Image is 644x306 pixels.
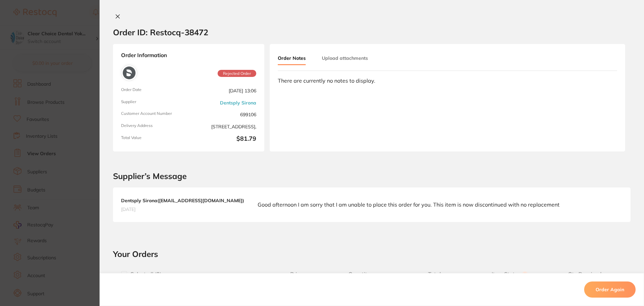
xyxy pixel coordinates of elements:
[191,111,256,118] span: 699106
[397,271,472,277] span: Total
[258,201,560,208] p: Good afternoon I am sorry that I am unable to place this order for you. This item is now disconti...
[121,111,186,118] span: Customer Account Number
[123,67,136,79] img: Dentsply Sirona
[218,70,256,77] span: Rejected Order
[547,271,622,277] span: Qty Received
[113,172,631,181] h2: Supplier’s Message
[220,100,256,105] a: Dentsply Sirona
[191,135,256,143] b: $81.79
[472,271,547,277] span: Item Status
[278,52,306,65] button: Order Notes
[113,27,208,37] h2: Order ID: Restocq- 38472
[121,52,256,59] strong: Order Information
[321,271,397,277] span: Quantity
[121,198,244,204] b: Dentsply Sirona ( [EMAIL_ADDRESS][DOMAIN_NAME] )
[121,206,244,212] span: [DATE]
[121,135,186,143] span: Total Value
[121,123,186,130] span: Delivery Address
[127,271,161,277] span: Select all ( 0 )
[191,87,256,94] span: [DATE] 13:06
[113,249,631,259] h2: Your Orders
[121,99,186,106] span: Supplier
[121,87,186,94] span: Order Date
[271,271,321,277] span: Price
[191,123,256,130] span: [STREET_ADDRESS],
[322,52,368,64] button: Upload attachments
[278,78,617,84] div: There are currently no notes to display.
[584,281,636,298] button: Order Again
